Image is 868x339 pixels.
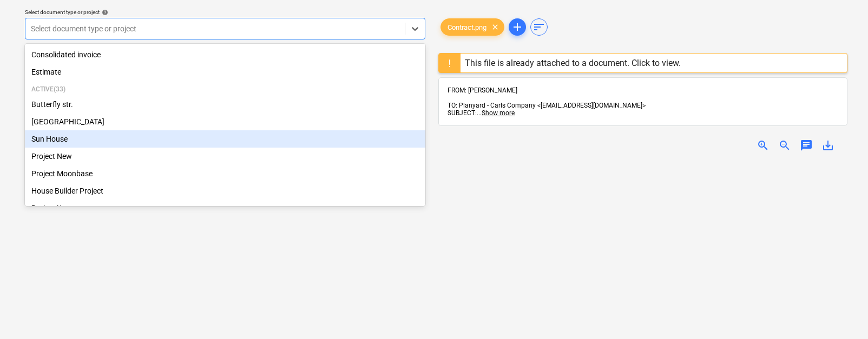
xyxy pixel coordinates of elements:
div: Sun House [25,130,425,148]
div: Project Xero [25,200,425,217]
span: sort [532,21,545,34]
span: chat [800,139,813,152]
span: FROM: [PERSON_NAME] [448,87,517,94]
div: Project Moonbase [25,165,425,182]
span: clear [489,21,502,34]
span: Show more [482,109,515,117]
div: Select document type or project [25,9,425,16]
span: zoom_in [757,139,770,152]
iframe: Chat Widget [814,287,868,339]
span: SUBJECT: [448,109,477,117]
div: Butterfly str. [25,96,425,113]
span: ... [477,109,515,117]
span: zoom_out [778,139,791,152]
span: TO: Planyard - Carls Company <[EMAIL_ADDRESS][DOMAIN_NAME]> [448,102,646,109]
span: add [511,21,524,34]
p: Active ( 33 ) [31,85,419,94]
span: Contract.png [441,23,493,31]
div: This file is already attached to a document. Click to view. [465,58,681,68]
div: Contract.png [440,18,504,36]
span: help [100,9,108,16]
span: save_alt [821,139,834,152]
div: House Builder Project [25,182,425,200]
div: [GEOGRAPHIC_DATA] [25,113,425,130]
div: Consolidated invoice [25,46,425,63]
div: Project New [25,148,425,165]
div: Estimate [25,63,425,81]
div: Stone Road House [25,113,425,130]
